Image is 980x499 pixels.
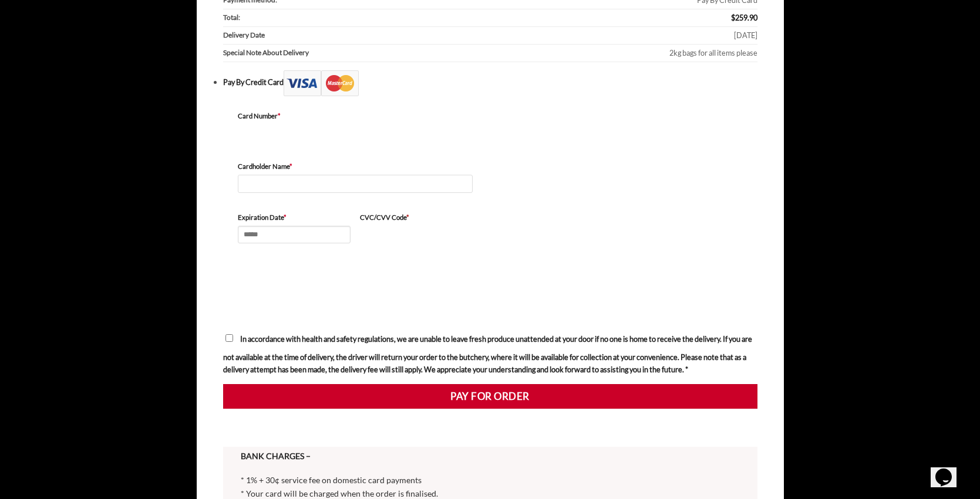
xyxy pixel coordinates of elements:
[438,27,757,45] td: [DATE]
[931,452,968,487] iframe: chat widget
[223,334,752,374] span: In accordance with health and safety regulations, we are unable to leave fresh produce unattended...
[241,475,422,485] span: * 1% + 30¢ service fee on domestic card payments
[284,70,359,96] img: Checkout
[731,13,757,22] bdi: 259.90
[223,45,439,62] th: Special Note About Delivery
[225,334,233,342] input: In accordance with health and safety regulations, we are unable to leave fresh produce unattended...
[241,488,438,498] span: * Your card will be charged when the order is finalised.
[223,27,439,45] th: Delivery Date
[278,112,281,120] abbr: required
[406,213,409,221] abbr: required
[360,212,473,223] label: CVC/CVV Code
[223,9,439,27] th: Total:
[223,77,359,87] label: Pay By Credit Card
[284,213,287,221] abbr: required
[438,45,757,62] td: 2kg bags for all items please
[241,451,311,461] strong: BANK CHARGES –
[223,384,757,409] button: Pay for order
[731,13,735,22] span: $
[238,161,473,172] label: Cardholder Name
[289,162,292,170] abbr: required
[238,212,351,223] label: Expiration Date
[238,111,473,121] label: Card Number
